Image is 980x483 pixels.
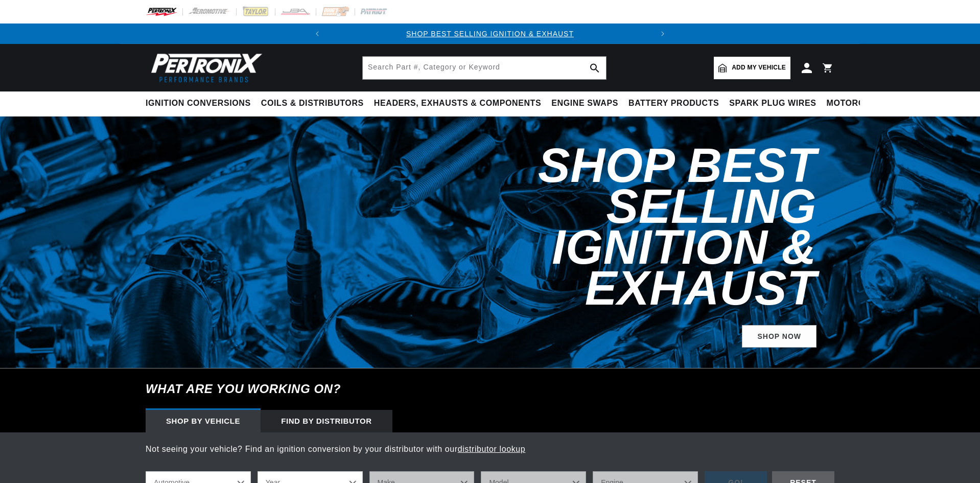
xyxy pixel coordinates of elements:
h2: Shop Best Selling Ignition & Exhaust [380,145,816,309]
span: Add my vehicle [732,63,786,73]
span: Headers, Exhausts & Components [374,98,541,109]
a: SHOP BEST SELLING IGNITION & EXHAUST [406,30,574,38]
input: Search Part #, Category or Keyword [363,57,606,79]
div: 1 of 2 [328,28,652,39]
div: Announcement [328,28,652,39]
summary: Headers, Exhausts & Components [369,91,546,116]
span: Spark Plug Wires [729,98,816,109]
summary: Motorcycle [822,91,893,116]
a: distributor lookup [458,445,526,453]
p: Not seeing your vehicle? Find an ignition conversion by your distributor with our [146,443,834,456]
button: search button [584,57,606,79]
summary: Ignition Conversions [146,91,256,116]
slideshow-component: Translation missing: en.sections.announcements.announcement_bar [120,24,860,44]
a: Add my vehicle [714,57,790,79]
button: Translation missing: en.sections.announcements.next_announcement [652,24,673,44]
summary: Engine Swaps [546,91,623,116]
div: Find by Distributor [261,410,392,432]
span: Engine Swaps [551,98,618,109]
span: Battery Products [628,98,719,109]
summary: Spark Plug Wires [724,91,821,116]
span: Coils & Distributors [261,98,364,109]
h6: What are you working on? [120,369,860,409]
a: SHOP NOW [742,325,816,348]
img: Pertronix [146,50,263,85]
div: Shop by vehicle [146,410,261,432]
span: Motorcycle [827,98,888,109]
summary: Battery Products [623,91,724,116]
button: Translation missing: en.sections.announcements.previous_announcement [307,24,328,44]
summary: Coils & Distributors [256,91,369,116]
span: Ignition Conversions [146,98,251,109]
